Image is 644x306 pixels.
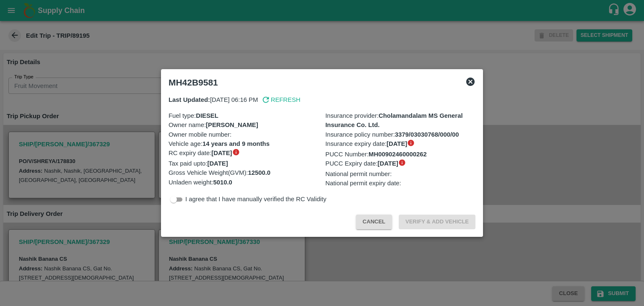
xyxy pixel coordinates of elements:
[207,160,228,167] b: [DATE]
[169,139,319,148] p: Vehicle age :
[325,111,475,130] p: Insurance provider :
[169,130,319,139] p: Owner mobile number :
[169,178,319,187] p: Unladen weight :
[169,120,319,130] p: Owner name :
[387,140,407,147] b: [DATE]
[271,95,301,104] p: Refresh
[395,131,459,138] b: 3379/03030768/000/00
[169,168,319,177] p: Gross Vehicle Weight(GVM) :
[378,160,398,167] b: [DATE]
[203,140,270,147] b: 14 years and 9 months
[261,95,300,104] button: Refresh
[169,111,319,120] p: Fuel type :
[325,150,475,159] p: PUCC Number :
[169,96,210,103] b: Last Updated:
[211,150,232,156] b: [DATE]
[325,139,407,148] span: Insurance expiry date :
[196,112,218,119] b: DIESEL
[185,194,326,204] p: I agree that I have manually verified the RC Validity
[369,151,427,158] b: MH00902460000262
[213,179,232,186] b: 5010.0
[325,169,475,179] p: National permit number :
[325,112,463,128] b: Cholamandalam MS General Insurance Co. Ltd.
[206,122,258,128] b: [PERSON_NAME]
[325,130,475,139] p: Insurance policy number :
[248,169,270,176] b: 12500.0
[356,215,392,229] button: Cancel
[169,148,232,158] span: RC expiry date :
[169,95,258,104] p: [DATE] 06:16 PM
[169,78,218,87] b: MH42B9581
[325,179,401,188] span: National permit expiry date :
[169,159,319,168] p: Tax paid upto :
[325,159,398,168] span: PUCC Expiry date :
